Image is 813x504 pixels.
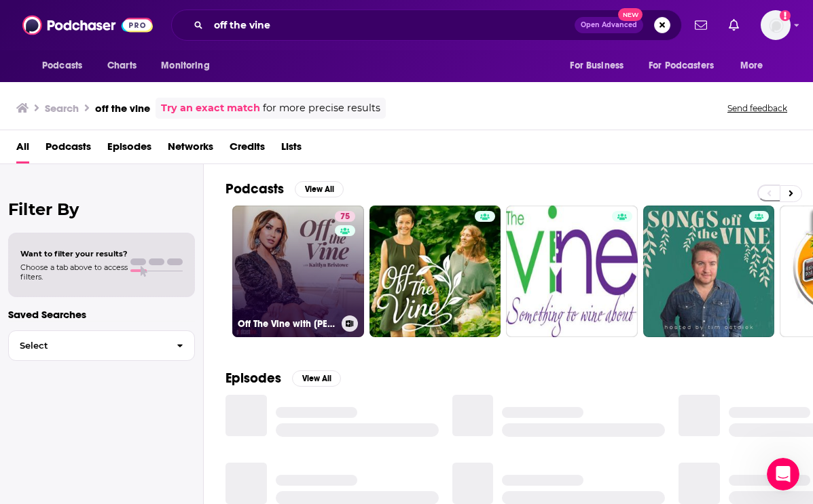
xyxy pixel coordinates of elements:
[263,100,380,116] span: for more precise results
[8,199,195,219] h2: Filter By
[230,136,265,163] a: Credits
[649,56,714,75] span: For Podcasters
[767,458,799,490] iframe: Intercom live chat
[761,10,791,40] button: Show profile menu
[107,136,151,163] a: Episodes
[581,22,637,28] span: Open Advanced
[560,53,640,79] button: open menu
[22,12,153,38] img: Podchaser - Follow, Share and Rate Podcasts
[723,102,791,114] button: Send feedback
[20,249,128,258] span: Want to filter your results?
[340,210,350,224] span: 75
[161,100,260,116] a: Try an exact match
[107,56,137,75] span: Charts
[780,10,791,21] svg: Add a profile image
[723,14,744,37] a: Show notifications dropdown
[740,56,763,75] span: More
[292,370,341,387] button: View All
[42,56,82,75] span: Podcasts
[151,53,227,79] button: open menu
[225,370,281,387] h2: Episodes
[95,102,150,115] h3: off the vine
[232,206,364,337] a: 75Off The Vine with [PERSON_NAME]
[45,102,79,115] h3: Search
[689,14,712,37] a: Show notifications dropdown
[731,53,780,79] button: open menu
[20,263,128,282] span: Choose a tab above to access filters.
[209,14,575,36] input: Search podcasts, credits, & more...
[335,211,355,222] a: 75
[46,136,91,163] a: Podcasts
[8,330,195,361] button: Select
[33,53,100,79] button: open menu
[570,56,624,75] span: For Business
[8,308,195,321] p: Saved Searches
[225,180,284,197] h2: Podcasts
[761,10,791,40] span: Logged in as alignPR
[761,10,791,40] img: User Profile
[225,370,341,387] a: EpisodesView All
[16,136,29,163] a: All
[575,17,643,33] button: Open AdvancedNew
[9,341,166,350] span: Select
[295,181,344,197] button: View All
[225,180,344,197] a: PodcastsView All
[171,9,682,41] div: Search podcasts, credits, & more...
[238,318,336,330] h3: Off The Vine with [PERSON_NAME]
[161,56,209,75] span: Monitoring
[281,136,302,163] a: Lists
[618,8,643,21] span: New
[98,53,145,79] a: Charts
[168,136,213,163] a: Networks
[640,53,734,79] button: open menu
